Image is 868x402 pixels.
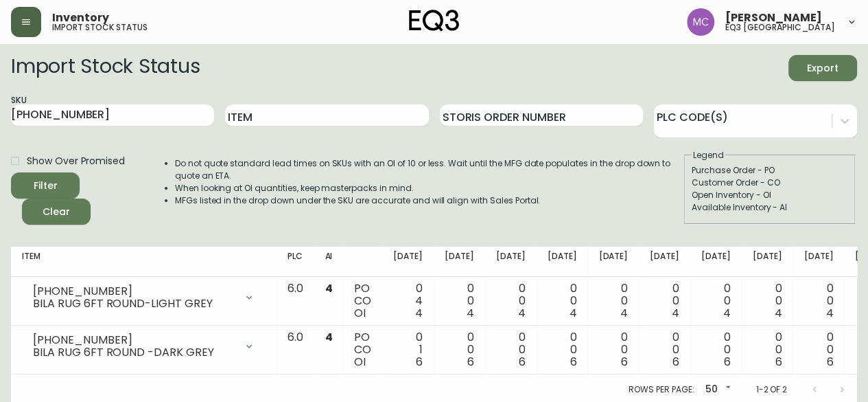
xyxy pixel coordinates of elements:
[775,354,782,370] span: 6
[650,282,679,320] div: 0 0
[354,331,371,368] div: PO CO
[416,354,423,370] span: 6
[325,329,332,345] span: 4
[467,354,474,370] span: 6
[33,285,235,298] div: [PHONE_NUMBER]
[692,201,848,214] div: Available Inventory - AI
[415,305,423,321] span: 4
[485,247,537,277] th: [DATE]
[774,305,782,321] span: 4
[724,354,731,370] span: 6
[755,383,787,396] p: 1-2 of 2
[804,282,833,320] div: 0 0
[496,331,526,368] div: 0 0
[354,282,371,320] div: PO CO
[701,331,731,368] div: 0 0
[725,12,822,23] span: [PERSON_NAME]
[277,326,314,375] td: 6.0
[409,10,460,32] img: logo
[753,282,782,320] div: 0 0
[690,247,742,277] th: [DATE]
[33,346,235,359] div: BILA RUG 6FT ROUND -DARK GREY
[393,282,423,320] div: 0 4
[33,334,235,346] div: [PHONE_NUMBER]
[52,12,109,23] span: Inventory
[621,354,628,370] span: 6
[788,55,857,81] button: Export
[692,149,725,161] legend: Legend
[650,331,679,368] div: 0 0
[826,354,833,370] span: 6
[496,282,526,320] div: 0 0
[519,354,526,370] span: 6
[393,331,423,368] div: 0 1
[314,247,343,277] th: AI
[672,305,679,321] span: 4
[382,247,434,277] th: [DATE]
[723,305,731,321] span: 4
[11,55,200,81] h2: Import Stock Status
[445,282,474,320] div: 0 0
[33,203,80,221] span: Clear
[11,172,80,199] button: Filter
[753,331,782,368] div: 0 0
[175,157,683,182] li: Do not quote standard lead times on SKUs with an OI of 10 or less. Wait until the MFG date popula...
[34,177,58,194] div: Filter
[175,182,683,194] li: When looking at OI quantities, keep masterpacks in mind.
[548,282,577,320] div: 0 0
[434,247,485,277] th: [DATE]
[175,194,683,207] li: MFGs listed in the drop down under the SKU are accurate and will align with Sales Portal.
[701,282,731,320] div: 0 0
[692,189,848,201] div: Open Inventory - OI
[569,305,576,321] span: 4
[22,282,266,313] div: [PHONE_NUMBER]BILA RUG 6FT ROUND-LIGHT GREY
[725,23,835,32] h5: eq3 [GEOGRAPHIC_DATA]
[537,247,588,277] th: [DATE]
[277,247,314,277] th: PLC
[277,277,314,326] td: 6.0
[325,280,332,296] span: 4
[687,8,714,36] img: 6dbdb61c5655a9a555815750a11666cc
[33,298,235,310] div: BILA RUG 6FT ROUND-LIGHT GREY
[27,154,125,168] span: Show Over Promised
[22,199,91,225] button: Clear
[11,247,277,277] th: Item
[22,331,266,361] div: [PHONE_NUMBER]BILA RUG 6FT ROUND -DARK GREY
[52,23,148,32] h5: import stock status
[699,379,734,401] div: 50
[354,305,366,321] span: OI
[548,331,577,368] div: 0 0
[629,383,694,396] p: Rows per page:
[799,60,846,77] span: Export
[598,331,628,368] div: 0 0
[354,354,366,370] span: OI
[639,247,690,277] th: [DATE]
[793,247,844,277] th: [DATE]
[742,247,793,277] th: [DATE]
[620,305,628,321] span: 4
[692,177,848,189] div: Customer Order - CO
[467,305,474,321] span: 4
[587,247,639,277] th: [DATE]
[518,305,526,321] span: 4
[445,331,474,368] div: 0 0
[672,354,679,370] span: 6
[570,354,576,370] span: 6
[598,282,628,320] div: 0 0
[825,305,833,321] span: 4
[804,331,833,368] div: 0 0
[692,164,848,177] div: Purchase Order - PO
